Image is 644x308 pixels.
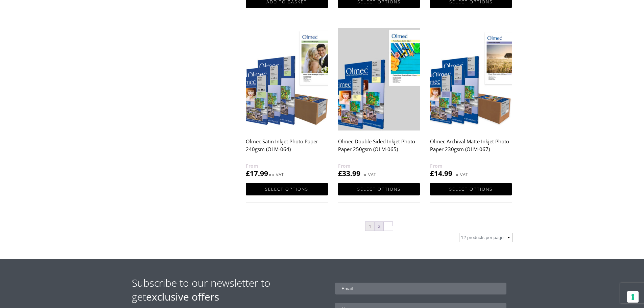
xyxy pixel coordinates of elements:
span: £ [338,169,342,178]
img: Olmec Archival Matte Inkjet Photo Paper 230gsm (OLM-067) [430,28,512,131]
img: Olmec Double Sided Inkjet Photo Paper 250gsm (OLM-065) [338,28,420,131]
a: Select options for “Olmec Satin Inkjet Photo Paper 240gsm (OLM-064)” [246,183,328,195]
a: Select options for “Olmec Archival Matte Inkjet Photo Paper 230gsm (OLM-067)” [430,183,512,195]
bdi: 33.99 [338,169,360,178]
h2: Olmec Double Sided Inkjet Photo Paper 250gsm (OLM-065) [338,135,420,162]
h2: Subscribe to our newsletter to get [132,276,322,304]
button: Your consent preferences for tracking technologies [627,291,639,303]
h2: Olmec Satin Inkjet Photo Paper 240gsm (OLM-064) [246,135,328,162]
span: Page 1 [365,222,374,231]
input: Email [335,283,506,294]
a: Select options for “Olmec Double Sided Inkjet Photo Paper 250gsm (OLM-065)” [338,183,420,195]
bdi: 14.99 [430,169,452,178]
span: £ [430,169,434,178]
strong: exclusive offers [146,290,219,304]
a: Page 2 [375,222,383,231]
a: Olmec Archival Matte Inkjet Photo Paper 230gsm (OLM-067) £14.99 [430,28,512,179]
img: Olmec Satin Inkjet Photo Paper 240gsm (OLM-064) [246,28,328,131]
a: Olmec Double Sided Inkjet Photo Paper 250gsm (OLM-065) £33.99 [338,28,420,179]
bdi: 17.99 [246,169,268,178]
a: Olmec Satin Inkjet Photo Paper 240gsm (OLM-064) £17.99 [246,28,328,179]
h2: Olmec Archival Matte Inkjet Photo Paper 230gsm (OLM-067) [430,135,512,162]
span: £ [246,169,250,178]
nav: Product Pagination [246,221,512,233]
